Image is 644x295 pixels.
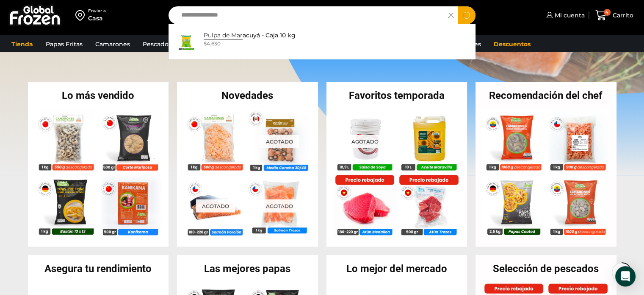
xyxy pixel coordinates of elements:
span: $ [204,40,207,47]
a: Descuentos [489,36,535,52]
h2: Asegura tu rendimiento [28,264,169,274]
p: Agotado [196,199,235,213]
h2: Lo mejor del mercado [326,264,467,274]
p: acuyá - Caja 10 kg [204,31,296,40]
a: Tienda [7,36,37,52]
button: Search button [458,6,475,24]
h2: Favoritos temporada [326,90,467,101]
img: address-field-icon.svg [75,8,88,22]
div: Open Intercom Messenger [615,266,636,287]
h2: Las mejores papas [177,264,318,274]
p: Agotado [260,199,299,213]
div: Casa [88,14,106,22]
p: Agotado [345,135,384,148]
span: Carrito [611,11,633,20]
a: Papas Fritas [41,36,87,52]
h2: Recomendación del chef [475,90,616,101]
h2: Lo más vendido [28,90,169,101]
bdi: 4.630 [204,40,221,47]
p: Agotado [260,135,299,148]
h2: Novedades [177,90,318,101]
h2: Selección de pescados [475,264,616,274]
span: Mi cuenta [553,11,585,20]
div: Enviar a [88,8,106,14]
a: Pescados y Mariscos [138,36,209,52]
a: Camarones [91,36,134,52]
a: Mi cuenta [544,7,585,24]
strong: Pulpa de Mar [204,31,243,39]
span: 4 [604,9,611,16]
a: Pulpa de Maracuyá - Caja 10 kg $4.630 [169,28,475,55]
a: 4 Carrito [593,6,636,25]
